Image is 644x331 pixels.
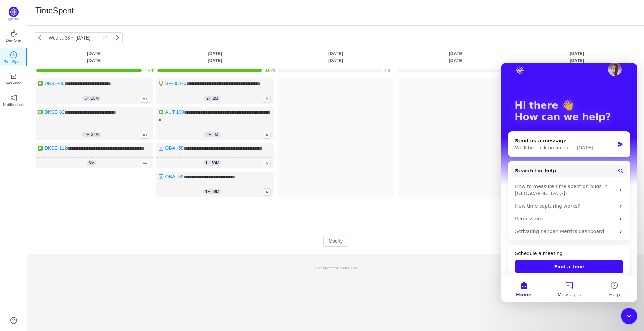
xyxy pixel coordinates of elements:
[14,140,114,147] div: How time capturing works?
[10,101,126,115] button: Search for help
[3,101,24,108] p: Notifications
[158,81,164,86] img: 10322
[103,35,108,40] i: icon: calendar
[45,81,64,86] a: DKSE-86
[155,50,276,64] th: [DATE] [DATE]
[165,81,186,86] a: SP-30476
[10,94,17,101] i: icon: notification
[82,132,101,137] span: 2h 34m
[45,109,64,115] a: DKSE-82
[165,174,184,179] a: OBAI-59
[6,37,21,43] p: Day One
[82,96,101,101] span: 5h 18m
[14,197,122,211] button: Find a time
[263,95,271,103] span: A
[323,236,348,247] button: Modify
[14,75,114,82] div: Send us a message
[10,150,126,162] div: Permissions
[385,68,390,73] span: 0h
[10,53,17,60] a: icon: clock-circleTimeSpent
[10,137,126,150] div: How time capturing works?
[10,162,126,175] div: Activating Kanban Metrics dashboard
[336,266,357,270] span: 4 hours ago
[14,49,122,60] p: How can we help?
[45,32,112,43] input: Select a week
[10,51,17,58] i: icon: clock-circle
[14,82,114,89] div: We'll be back online later [DATE]
[158,145,164,151] img: 10318
[10,32,17,39] a: icon: coffeeDay One
[165,109,184,115] a: AUT-190
[263,160,271,167] span: A
[14,153,114,160] div: Permissions
[14,187,122,194] div: Schedule a meeting
[34,50,155,64] th: [DATE] [DATE]
[5,80,21,86] p: Workload
[4,59,23,65] p: TimeSpent
[87,160,97,166] span: 6m
[14,120,114,135] div: How to measure time spent on bugs in [GEOGRAPHIC_DATA]?
[140,95,150,103] span: A+
[621,308,637,324] iframe: Intercom live chat
[10,75,17,82] a: icon: inboxWorkload
[15,230,30,234] span: Home
[14,105,55,112] span: Search for help
[263,131,271,139] span: A
[108,230,119,234] span: Help
[314,266,357,270] span: Last update:
[204,96,220,101] span: 2h 2m
[158,109,164,115] img: story.svg
[56,230,80,234] span: Messages
[35,5,74,16] h1: TimeSpent
[37,145,43,151] img: story.svg
[91,212,136,240] button: Help
[263,188,271,196] span: A
[34,32,45,43] button: icon: left
[10,96,17,103] a: icon: notificationNotifications
[9,7,19,17] img: Quantify
[203,189,221,194] span: 1h 59m
[165,145,184,151] a: OBAI-58
[144,68,154,73] span: 7.97h
[8,17,19,22] p: Quantify
[203,160,221,166] span: 1h 59m
[10,30,17,37] i: icon: coffee
[140,160,150,167] span: A+
[14,37,122,49] p: Hi there 👋
[45,145,67,151] a: DKSE-112
[45,212,90,240] button: Messages
[204,132,220,137] span: 2h 1m
[10,73,17,80] i: icon: inbox
[7,69,129,95] div: Send us a messageWe'll be back online later [DATE]
[37,109,43,115] img: story.svg
[265,68,275,73] span: 8.02h
[10,317,17,324] a: icon: question-circle
[396,50,517,64] th: [DATE] [DATE]
[10,117,126,137] div: How to measure time spent on bugs in [GEOGRAPHIC_DATA]?
[112,32,123,43] button: icon: right
[275,50,396,64] th: [DATE] [DATE]
[37,81,43,86] img: story.svg
[516,50,637,64] th: [DATE] [DATE]
[140,131,150,139] span: A+
[158,174,164,179] img: 10318
[14,165,114,172] div: Activating Kanban Metrics dashboard
[501,63,637,302] iframe: Intercom live chat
